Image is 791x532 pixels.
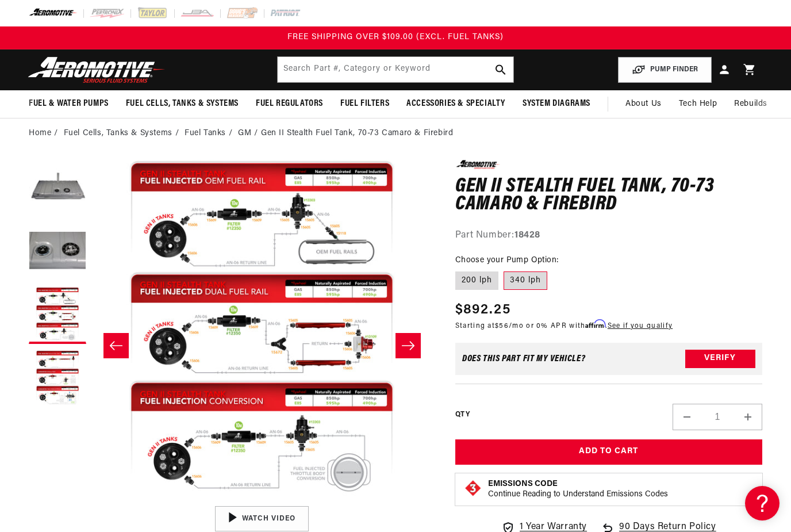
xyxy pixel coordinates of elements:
a: Home [29,127,51,140]
p: Starting at /mo or 0% APR with . [455,320,673,331]
nav: breadcrumbs [29,127,762,140]
button: Emissions CodeContinue Reading to Understand Emissions Codes [488,479,668,500]
input: Search by Part Number, Category or Keyword [278,57,513,82]
a: GM [238,127,251,140]
button: search button [488,57,513,82]
span: Affirm [585,320,605,328]
summary: Rebuilds [725,90,776,118]
a: Fuel Tanks [185,127,226,140]
summary: Fuel Filters [332,90,398,117]
button: Load image 1 in gallery view [29,160,86,217]
div: Part Number: [455,228,762,243]
legend: Choose your Pump Option: [455,254,560,266]
span: System Diagrams [523,98,590,110]
span: About Us [625,99,662,108]
strong: Emissions Code [488,480,558,488]
span: Rebuilds [734,98,767,110]
strong: 18428 [514,231,540,240]
span: Fuel & Water Pumps [29,98,109,110]
span: FREE SHIPPING OVER $109.00 (EXCL. FUEL TANKS) [287,33,504,41]
button: Load image 3 in gallery view [29,286,86,344]
button: PUMP FINDER [618,57,712,83]
summary: Tech Help [670,90,725,118]
label: 340 lph [504,271,547,290]
span: Accessories & Specialty [406,98,505,110]
button: Add to Cart [455,439,762,465]
a: See if you qualify - Learn more about Affirm Financing (opens in modal) [608,323,673,330]
a: About Us [617,90,670,118]
div: Does This part fit My vehicle? [462,354,586,363]
span: $892.25 [455,300,510,320]
span: Fuel Cells, Tanks & Systems [126,98,239,110]
img: Emissions code [464,479,482,497]
summary: Fuel Regulators [247,90,332,117]
button: Slide left [103,333,129,358]
button: Slide right [395,333,421,358]
summary: System Diagrams [514,90,599,117]
span: $56 [495,323,509,330]
li: Fuel Cells, Tanks & Systems [64,127,182,140]
label: QTY [455,410,470,420]
summary: Fuel Cells, Tanks & Systems [117,90,247,117]
button: Verify [685,350,755,368]
span: Tech Help [679,98,717,110]
p: Continue Reading to Understand Emissions Codes [488,489,668,500]
button: Load image 4 in gallery view [29,350,86,407]
li: Gen II Stealth Fuel Tank, 70-73 Camaro & Firebird [261,127,453,140]
span: Fuel Filters [340,98,389,110]
span: Fuel Regulators [256,98,323,110]
button: Load image 2 in gallery view [29,223,86,281]
summary: Accessories & Specialty [398,90,514,117]
summary: Fuel & Water Pumps [20,90,117,117]
label: 200 lph [455,271,498,290]
img: Aeromotive [25,56,168,83]
media-gallery: Gallery Viewer [29,160,432,531]
h1: Gen II Stealth Fuel Tank, 70-73 Camaro & Firebird [455,178,762,214]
